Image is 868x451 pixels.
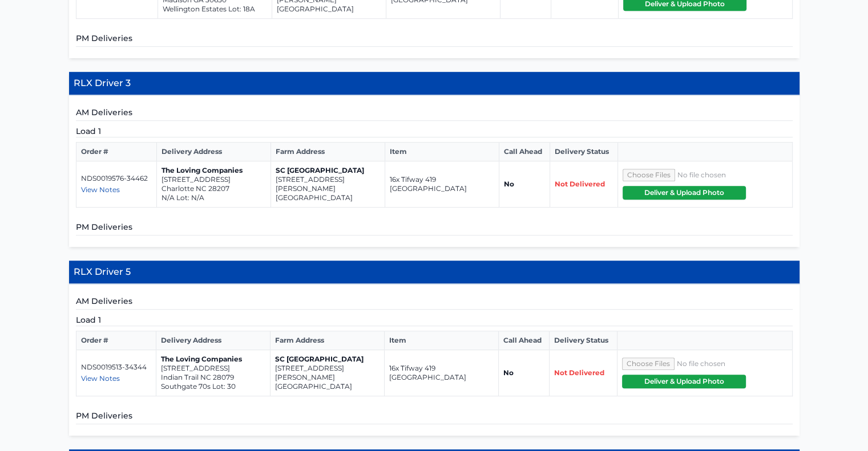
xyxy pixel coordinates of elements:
th: Item [385,143,499,161]
th: Item [384,331,498,350]
p: SC [GEOGRAPHIC_DATA] [275,355,380,364]
td: 16x Tifway 419 [GEOGRAPHIC_DATA] [384,350,498,396]
h5: PM Deliveries [76,410,793,424]
p: Southgate 70s Lot: 30 [161,382,265,391]
p: [GEOGRAPHIC_DATA] [276,193,380,202]
p: N/A Lot: N/A [162,193,266,202]
th: Delivery Status [549,331,617,350]
td: 16x Tifway 419 [GEOGRAPHIC_DATA] [385,161,499,208]
th: Delivery Address [156,331,270,350]
p: [GEOGRAPHIC_DATA] [275,382,380,391]
span: View Notes [81,185,120,194]
p: SC [GEOGRAPHIC_DATA] [276,166,380,175]
p: The Loving Companies [161,355,265,364]
h5: PM Deliveries [76,32,793,47]
th: Delivery Address [157,143,271,161]
th: Farm Address [270,331,384,350]
h4: RLX Driver 5 [69,261,800,284]
p: NDS0019576-34462 [81,174,152,183]
th: Call Ahead [498,331,549,350]
p: [STREET_ADDRESS][PERSON_NAME] [275,364,380,382]
p: [STREET_ADDRESS][PERSON_NAME] [276,175,380,193]
h5: AM Deliveries [76,107,793,121]
p: NDS0019513-34344 [81,363,151,372]
th: Farm Address [271,143,385,161]
th: Call Ahead [499,143,550,161]
h5: AM Deliveries [76,295,793,310]
p: The Loving Companies [162,166,266,175]
h5: Load 1 [76,125,793,137]
p: [STREET_ADDRESS] [162,175,266,184]
h5: PM Deliveries [76,221,793,235]
th: Delivery Status [550,143,618,161]
button: Deliver & Upload Photo [623,186,746,200]
span: Not Delivered [555,180,605,188]
span: View Notes [81,374,120,383]
strong: No [503,368,514,377]
button: Deliver & Upload Photo [622,375,746,388]
th: Order # [76,331,156,350]
strong: No [504,180,514,188]
h5: Load 1 [76,314,793,326]
p: [STREET_ADDRESS] [161,364,265,373]
p: [GEOGRAPHIC_DATA] [277,5,381,14]
th: Order # [76,143,157,161]
p: Charlotte NC 28207 [162,184,266,193]
p: Indian Trail NC 28079 [161,373,265,382]
span: Not Delivered [554,368,604,377]
h4: RLX Driver 3 [69,72,800,95]
p: Wellington Estates Lot: 18A [163,5,267,14]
